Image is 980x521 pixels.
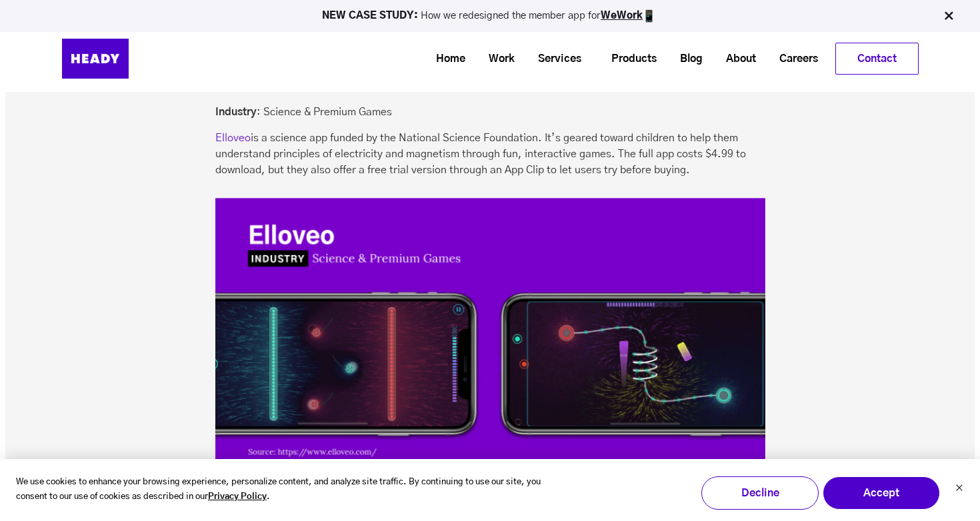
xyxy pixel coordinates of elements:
[595,47,663,71] a: Products
[215,130,765,178] p: is a science app funded by the National Science Foundation. It’s geared toward children to help t...
[601,11,643,21] a: WeWork
[643,9,656,23] img: app emoji
[215,107,257,117] strong: Industry
[709,47,763,71] a: About
[62,39,129,79] img: Heady_Logo_Web-01 (1)
[322,11,421,21] strong: NEW CASE STUDY:
[419,47,472,71] a: Home
[215,133,251,143] a: Elloveo
[215,198,765,468] img: app_post1
[162,43,919,75] div: Navigation Menu
[6,9,974,23] p: How we redesigned the member app for
[208,490,267,505] a: Privacy Policy
[663,47,709,71] a: Blog
[836,43,918,74] a: Contact
[823,476,940,510] button: Accept
[215,104,765,120] p: : Science & Premium Games
[955,482,963,496] button: Dismiss cookie banner
[942,9,955,23] img: Close Bar
[763,47,825,71] a: Careers
[472,47,521,71] a: Work
[701,476,819,510] button: Decline
[16,475,572,506] p: We use cookies to enhance your browsing experience, personalize content, and analyze site traffic...
[521,47,588,71] a: Services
